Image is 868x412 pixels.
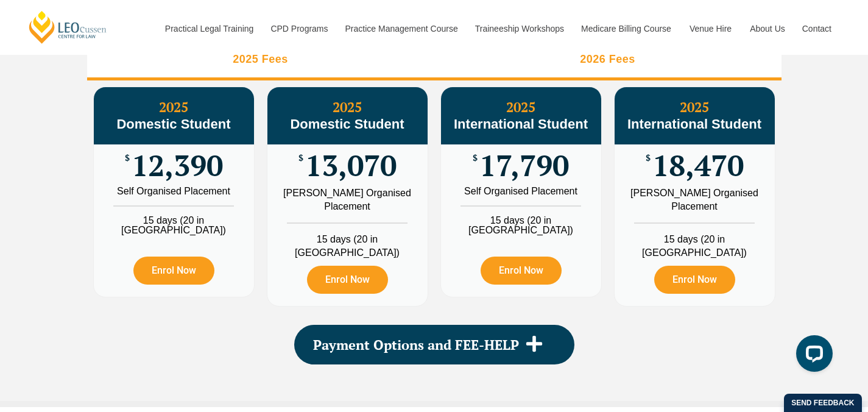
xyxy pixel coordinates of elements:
[103,186,245,196] div: Self Organised Placement
[116,116,230,132] span: Domestic Student
[680,2,741,55] a: Venue Hire
[277,186,418,213] div: [PERSON_NAME] Organised Placement
[94,99,254,132] h3: 2025
[336,2,466,55] a: Practice Management Course
[307,266,388,294] a: Enrol Now
[793,2,841,55] a: Contact
[615,99,775,132] h3: 2025
[132,154,223,177] span: 12,390
[298,154,303,163] span: $
[125,154,130,163] span: $
[441,99,601,132] h3: 2025
[261,2,336,55] a: CPD Programs
[313,338,519,352] span: Payment Options and FEE-HELP
[233,52,288,66] h3: 2025 Fees
[646,154,651,163] span: $
[305,154,397,177] span: 13,070
[133,257,214,285] a: Enrol Now
[267,99,428,132] h3: 2025
[741,2,793,55] a: About Us
[267,222,428,260] li: 15 days (20 in [GEOGRAPHIC_DATA])
[786,330,838,382] iframe: LiveChat chat widget
[473,154,478,163] span: $
[615,222,775,260] li: 15 days (20 in [GEOGRAPHIC_DATA])
[290,116,404,132] span: Domestic Student
[580,52,635,66] h3: 2026 Fees
[652,154,744,177] span: 18,470
[481,257,562,285] a: Enrol Now
[572,2,680,55] a: Medicare Billing Course
[479,154,569,177] span: 17,790
[450,186,592,196] div: Self Organised Placement
[627,116,761,132] span: International Student
[156,2,262,55] a: Practical Legal Training
[466,2,572,55] a: Traineeship Workshops
[94,205,254,235] li: 15 days (20 in [GEOGRAPHIC_DATA])
[624,186,766,213] div: [PERSON_NAME] Organised Placement
[27,10,108,44] a: [PERSON_NAME] Centre for Law
[654,266,735,294] a: Enrol Now
[441,205,601,235] li: 15 days (20 in [GEOGRAPHIC_DATA])
[454,116,588,132] span: International Student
